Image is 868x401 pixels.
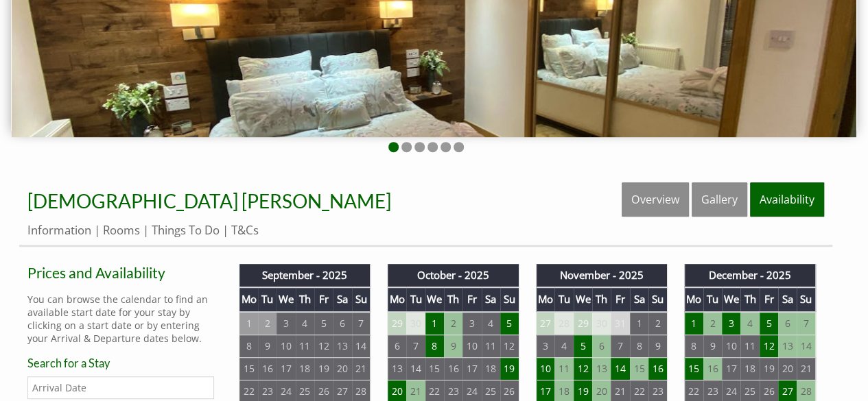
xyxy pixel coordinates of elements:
td: 8 [239,335,258,357]
td: 14 [352,335,371,357]
td: 10 [277,335,295,357]
td: 16 [648,357,667,380]
th: We [722,287,740,311]
td: 12 [500,335,519,357]
td: 16 [703,357,722,380]
td: 2 [258,312,277,335]
a: Availability [750,182,824,217]
td: 31 [611,312,629,335]
td: 9 [444,335,462,357]
td: 18 [482,357,500,380]
td: 7 [797,312,815,335]
td: 8 [684,335,703,357]
a: Prices and Availability [27,264,214,281]
td: 17 [277,357,295,380]
td: 28 [554,312,573,335]
th: Tu [703,287,722,311]
th: Su [648,287,667,311]
td: 19 [760,357,778,380]
td: 5 [574,335,592,357]
th: We [574,287,592,311]
td: 9 [648,335,667,357]
td: 5 [760,312,778,335]
th: December - 2025 [684,264,815,287]
th: September - 2025 [239,264,371,287]
td: 6 [592,335,611,357]
td: 15 [239,357,258,380]
th: Tu [554,287,573,311]
th: Th [444,287,462,311]
a: Gallery [692,182,747,217]
td: 10 [722,335,740,357]
td: 15 [425,357,444,380]
th: Th [592,287,611,311]
td: 11 [482,335,500,357]
th: Mo [684,287,703,311]
th: Sa [333,287,351,311]
a: Rooms [103,222,140,238]
td: 2 [648,312,667,335]
td: 1 [239,312,258,335]
th: We [425,287,444,311]
td: 10 [536,357,554,380]
td: 27 [536,312,554,335]
th: We [277,287,295,311]
td: 8 [425,335,444,357]
th: Sa [630,287,648,311]
td: 2 [444,312,462,335]
td: 14 [611,357,629,380]
td: 7 [352,312,371,335]
td: 17 [462,357,481,380]
td: 11 [740,335,759,357]
td: 21 [797,357,815,380]
th: Mo [388,287,406,311]
td: 12 [314,335,333,357]
th: Fr [462,287,481,311]
a: T&Cs [231,222,259,238]
td: 4 [740,312,759,335]
td: 13 [333,335,351,357]
td: 13 [778,335,797,357]
td: 19 [314,357,333,380]
th: November - 2025 [536,264,667,287]
td: 3 [462,312,481,335]
td: 29 [574,312,592,335]
td: 19 [500,357,519,380]
a: Overview [622,182,689,217]
th: Su [797,287,815,311]
input: Arrival Date [27,376,214,399]
td: 9 [703,335,722,357]
td: 16 [444,357,462,380]
td: 21 [352,357,371,380]
td: 14 [797,335,815,357]
td: 18 [740,357,759,380]
td: 4 [296,312,314,335]
td: 6 [333,312,351,335]
td: 8 [630,335,648,357]
td: 13 [388,357,406,380]
td: 4 [554,335,573,357]
a: [DEMOGRAPHIC_DATA] [PERSON_NAME] [27,189,391,212]
td: 1 [684,312,703,335]
td: 30 [592,312,611,335]
td: 9 [258,335,277,357]
td: 15 [684,357,703,380]
th: Th [740,287,759,311]
td: 5 [314,312,333,335]
td: 6 [388,335,406,357]
td: 12 [760,335,778,357]
th: Su [500,287,519,311]
h3: Search for a Stay [27,356,214,369]
td: 20 [333,357,351,380]
td: 18 [296,357,314,380]
th: Mo [239,287,258,311]
td: 17 [722,357,740,380]
td: 7 [406,335,425,357]
td: 20 [778,357,797,380]
td: 3 [277,312,295,335]
td: 5 [500,312,519,335]
td: 14 [406,357,425,380]
td: 11 [296,335,314,357]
